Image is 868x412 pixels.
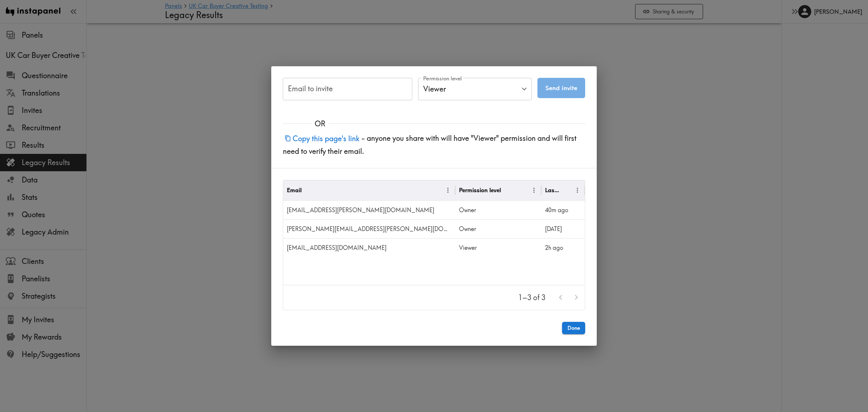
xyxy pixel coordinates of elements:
button: Sort [502,185,513,196]
button: Sort [561,185,572,196]
div: Owner [455,219,541,238]
div: Permission level [459,186,501,194]
button: Menu [442,185,454,196]
div: Email [287,186,302,194]
div: summer.taylor@pablolondon.com [283,201,455,219]
div: mike.roberts@pablolondon.com [283,219,455,238]
div: Owner [455,201,541,219]
span: 2h ago [545,244,563,251]
button: Send invite [537,78,585,98]
div: Last Viewed [545,186,560,194]
span: [DATE] [545,225,562,232]
span: OR [311,119,329,129]
label: Permission level [423,75,462,83]
button: Done [562,322,585,334]
div: - anyone you share with will have "Viewer" permission and will first need to verify their email. [271,129,597,168]
div: Viewer [418,78,532,100]
button: Menu [572,185,583,196]
span: 40m ago [545,206,568,214]
div: mark.sng@pablolondon.com [283,238,455,257]
div: Viewer [455,238,541,257]
p: 1–3 of 3 [518,293,545,303]
button: Menu [528,185,540,196]
button: Copy this page's link [283,131,361,146]
button: Sort [302,185,314,196]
